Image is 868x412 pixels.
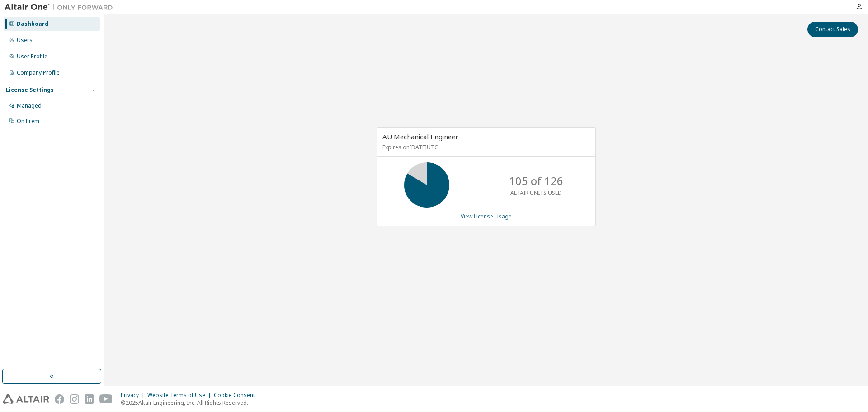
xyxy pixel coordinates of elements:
div: User Profile [17,53,47,60]
span: AU Mechanical Engineer [382,132,458,141]
a: View License Usage [461,213,512,220]
div: License Settings [6,86,54,94]
p: © 2025 Altair Engineering, Inc. All Rights Reserved. [121,399,260,407]
img: youtube.svg [99,394,113,404]
p: Expires on [DATE] UTC [382,143,588,151]
div: Managed [17,102,42,109]
img: altair_logo.svg [3,394,49,404]
p: 105 of 126 [509,173,563,189]
div: Users [17,37,33,44]
img: facebook.svg [55,394,64,404]
div: Company Profile [17,69,60,76]
div: Dashboard [17,20,48,28]
div: Privacy [121,392,147,399]
div: Website Terms of Use [147,392,214,399]
img: linkedin.svg [85,394,94,404]
div: Cookie Consent [214,392,260,399]
img: instagram.svg [70,394,79,404]
p: ALTAIR UNITS USED [510,189,562,197]
img: Altair One [5,3,118,12]
div: On Prem [17,118,39,125]
button: Contact Sales [807,22,858,37]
